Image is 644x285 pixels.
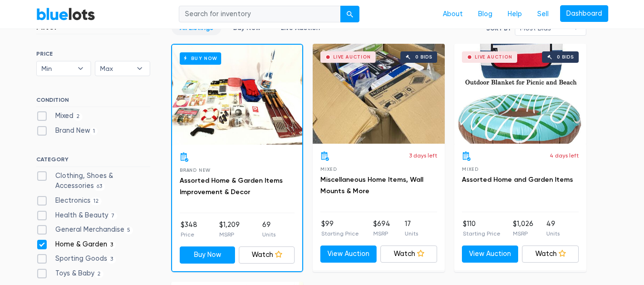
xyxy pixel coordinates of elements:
div: Live Auction [333,55,371,59]
h6: CONDITION [36,97,150,107]
p: MSRP [513,229,533,238]
a: Live Auction 0 bids [313,44,445,144]
li: 69 [262,220,276,239]
span: Mixed [462,167,479,172]
li: 49 [546,219,560,238]
li: 17 [405,219,418,238]
label: General Merchandise [36,225,133,235]
h6: Buy Now [180,52,221,64]
input: Search for inventory [179,6,341,23]
p: Starting Price [321,229,359,238]
label: Sporting Goods [36,254,116,264]
label: Health & Beauty [36,210,118,221]
a: Help [500,5,530,23]
span: 2 [73,113,83,120]
b: ▾ [71,61,91,76]
h6: PRICE [36,50,150,57]
a: View Auction [462,246,519,263]
li: $1,209 [219,220,240,239]
a: Miscellaneous Home Items, Wall Mounts & More [320,176,423,195]
p: Units [262,230,276,239]
p: MSRP [219,230,240,239]
b: ▾ [130,61,150,76]
span: Brand New [180,167,211,173]
span: Max [100,61,132,76]
a: Watch [239,246,295,264]
a: Sell [530,5,556,23]
p: 4 days left [550,151,579,160]
a: Live Auction 0 bids [454,44,586,144]
a: About [435,5,470,23]
div: 0 bids [415,55,432,59]
div: 0 bids [557,55,574,59]
span: 1 [90,128,98,135]
p: Starting Price [463,229,501,238]
label: Toys & Baby [36,268,104,279]
label: Home & Garden [36,239,116,250]
li: $694 [373,219,390,238]
a: View Auction [320,246,377,263]
label: Brand New [36,126,98,136]
a: Buy Now [180,246,235,264]
a: Watch [522,246,579,263]
label: Mixed [36,111,83,121]
span: 63 [94,183,105,191]
div: Live Auction [475,55,512,59]
li: $1,026 [513,219,533,238]
p: Units [405,229,418,238]
h6: CATEGORY [36,156,150,167]
a: Blog [470,5,500,23]
span: 3 [107,241,116,249]
a: Buy Now [172,45,302,145]
p: Price [181,230,197,239]
li: $110 [463,219,501,238]
a: Dashboard [560,5,608,22]
li: $348 [181,220,197,239]
a: BlueLots [36,7,95,21]
span: Mixed [320,167,337,172]
label: Clothing, Shoes & Accessories [36,171,150,191]
li: $99 [321,219,359,238]
p: Units [546,229,560,238]
a: Assorted Home & Garden Items Improvement & Decor [180,177,283,196]
a: Watch [380,246,437,263]
span: 12 [91,197,102,205]
span: 7 [108,212,118,220]
label: Electronics [36,196,102,206]
span: 3 [107,256,116,264]
span: 5 [124,226,133,234]
a: Assorted Home and Garden Items [462,176,573,184]
span: 2 [94,270,104,278]
span: Min [41,61,73,76]
p: MSRP [373,229,390,238]
p: 3 days left [409,151,437,160]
